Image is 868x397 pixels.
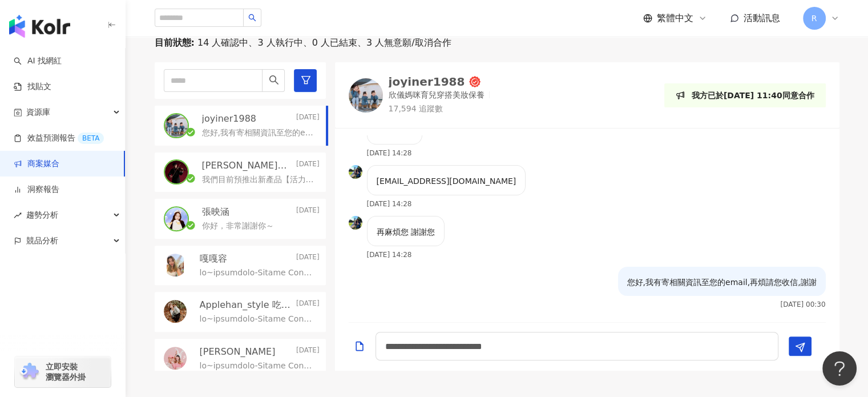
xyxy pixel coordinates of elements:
[165,161,188,183] img: KOL Avatar
[296,346,320,358] p: [DATE]
[354,332,365,359] button: Add a file
[389,103,494,115] p: 17,594 追蹤數
[26,99,50,125] span: 資源庫
[812,12,817,25] span: R
[367,200,412,208] p: [DATE] 14:28
[165,207,188,230] img: KOL Avatar
[789,336,812,356] button: Send
[367,251,412,259] p: [DATE] 14:28
[200,360,315,372] p: lo~ipsumdolo-Sitame Cons adipiscin~ elitseddoeiusmodtem。 incididuntutlabore。 etdoloremag【aliq ENI...
[202,220,274,232] p: 你好，非常謝謝你～
[349,216,362,230] img: KOL Avatar
[14,184,59,195] a: 洞察報告
[377,226,435,238] p: 再麻煩您 謝謝您
[200,252,227,265] p: 嘎嘎容
[202,174,315,186] p: 我們目前預推出新產品【活力蛋白 VIGOR】， 是一款含有優質蛋白、高鈣的的全方位機能營養品。 為忙碌又三餐不正常,營養不均的族群設計,提供活力有勁的能量來源~ 也非常適合壯世代或長輩,擔心肌力...
[248,14,256,22] span: search
[744,13,780,23] span: 活動訊息
[657,12,693,25] span: 繁體中文
[18,363,41,381] img: chrome extension
[164,300,187,323] img: KOL Avatar
[202,159,294,172] p: [PERSON_NAME]｜[PERSON_NAME]
[296,252,320,265] p: [DATE]
[296,159,320,172] p: [DATE]
[200,314,315,325] p: lo~ipsumdolo-Sitame Cons adipiscin~ elitseddoeiusmodtem。 incididuntutlabore。 etdoloremag【aliq ENI...
[269,75,279,85] span: search
[627,276,817,288] p: 您好,我有寄相關資訊至您的email,再煩請您收信,謝謝
[14,133,104,144] a: 效益預測報告BETA
[14,81,51,93] a: 找貼文
[389,76,465,87] div: joyiner1988
[14,158,59,170] a: 商案媒合
[296,299,320,311] p: [DATE]
[165,114,188,137] img: KOL Avatar
[389,90,485,101] p: 欣儀媽咪育兒穿搭美妝保養
[349,76,494,114] a: KOL Avatarjoyiner1988欣儀媽咪育兒穿搭美妝保養17,594 追蹤數
[46,362,86,382] span: 立即安裝 瀏覽器外掛
[200,267,315,279] p: lo~ipsumdolo-Sitame Cons adipiscin~ elitseddoeiusmodtem。 incididuntutlabore。 etdoloremag【aliq ENI...
[377,175,516,187] p: [EMAIL_ADDRESS][DOMAIN_NAME]
[202,113,256,125] p: joyiner1988
[296,206,320,218] p: [DATE]
[349,165,362,179] img: KOL Avatar
[202,127,315,139] p: 您好,我有寄相關資訊至您的email,再煩請您收信,謝謝
[164,254,187,276] img: KOL Avatar
[9,15,70,38] img: logo
[301,75,311,85] span: filter
[26,202,58,228] span: 趨勢分析
[200,299,294,311] p: Applehan_style 吃喝玩樂趣
[296,113,320,125] p: [DATE]
[781,300,826,308] p: [DATE] 00:30
[15,356,111,387] a: chrome extension立即安裝 瀏覽器外掛
[26,228,58,254] span: 競品分析
[692,89,814,102] p: 我方已於[DATE] 11:40同意合作
[202,206,229,218] p: 張映涵
[367,149,412,157] p: [DATE] 14:28
[14,211,22,219] span: rise
[349,78,383,113] img: KOL Avatar
[195,37,451,49] span: 14 人確認中、3 人執行中、0 人已結束、3 人無意願/取消合作
[164,347,187,370] img: KOL Avatar
[155,37,195,49] p: 目前狀態 :
[14,55,62,67] a: searchAI 找網紅
[200,346,276,358] p: [PERSON_NAME]
[822,351,857,386] iframe: Help Scout Beacon - Open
